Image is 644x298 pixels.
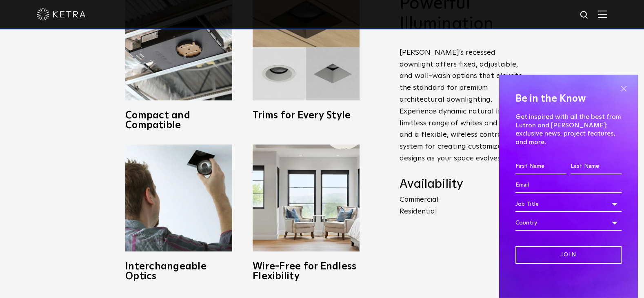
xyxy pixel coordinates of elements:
[515,159,566,174] input: First Name
[400,194,526,218] p: Commercial Residential
[515,91,622,107] h4: Be in the Know
[515,113,622,147] p: Get inspired with all the best from Lutron and [PERSON_NAME]: exclusive news, project features, a...
[37,8,86,20] img: ketra-logo-2019-white
[515,246,622,264] input: Join
[400,177,526,192] h4: Availability
[125,145,232,251] img: D3_OpticSwap
[515,215,622,231] div: Country
[125,111,232,130] h3: Compact and Compatible
[253,145,360,251] img: D3_WV_Bedroom
[571,159,622,174] input: Last Name
[400,47,526,165] p: [PERSON_NAME]’s recessed downlight offers fixed, adjustable, and wall-wash options that elevate t...
[598,10,607,18] img: Hamburger%20Nav.svg
[125,262,232,281] h3: Interchangeable Optics
[253,262,360,281] h3: Wire-Free for Endless Flexibility
[515,196,622,212] div: Job Title
[515,178,622,193] input: Email
[580,10,590,20] img: search icon
[253,111,360,120] h3: Trims for Every Style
